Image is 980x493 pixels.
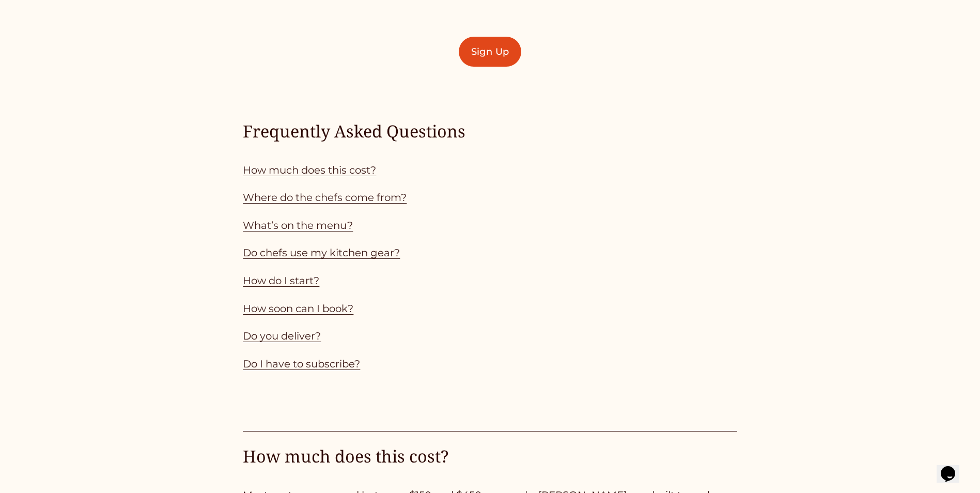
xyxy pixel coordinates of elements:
[243,358,360,370] a: Do I have to subscribe?
[937,452,970,483] iframe: chat widget
[243,191,407,204] a: Where do the chefs come from?
[243,120,737,143] h4: Frequently Asked Questions
[459,37,521,67] a: Sign Up
[243,330,321,342] a: Do you deliver?
[243,274,319,287] a: How do I start?
[243,302,353,315] a: How soon can I book?
[243,246,400,259] a: Do chefs use my kitchen gear?
[243,219,353,232] a: What’s on the menu?
[243,445,737,468] h4: How much does this cost?
[243,164,376,176] a: How much does this cost?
